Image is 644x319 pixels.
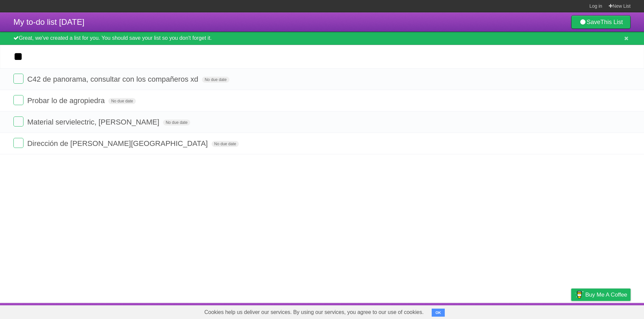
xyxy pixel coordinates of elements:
span: Material servielectric, [PERSON_NAME] [27,118,161,126]
span: Dirección de [PERSON_NAME][GEOGRAPHIC_DATA] [27,139,209,148]
span: Probar lo de agropiedra [27,96,106,105]
a: About [482,305,496,317]
span: No due date [202,77,229,83]
span: No due date [163,119,190,126]
span: Cookies help us deliver our services. By using our services, you agree to our use of cookies. [198,306,430,319]
label: Done [13,95,23,105]
span: C42 de panorama, consultar con los compañeros xd [27,75,200,83]
label: Done [13,138,23,148]
a: Developers [504,305,531,317]
label: Done [13,74,23,84]
span: No due date [212,141,239,147]
span: No due date [108,98,136,104]
label: Done [13,116,23,127]
span: Buy me a coffee [585,289,627,301]
a: Privacy [562,305,580,317]
img: Buy me a coffee [575,289,584,300]
button: OK [432,309,445,317]
a: Suggest a feature [588,305,631,317]
a: Buy me a coffee [571,289,631,301]
a: Terms [540,305,554,317]
span: My to-do list [DATE] [13,17,85,26]
b: This List [600,19,623,25]
a: SaveThis List [571,15,631,29]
